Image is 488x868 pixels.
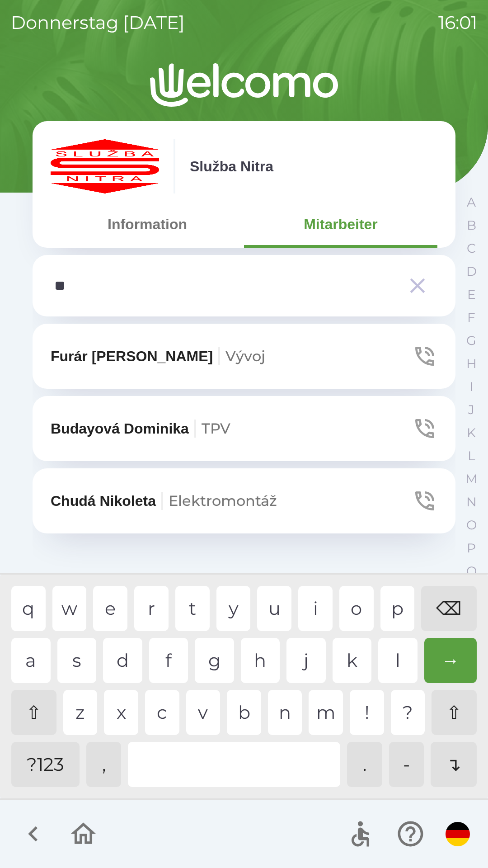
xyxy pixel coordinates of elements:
[190,156,273,177] p: Služba Nitra
[33,396,455,461] button: Budayová DominikaTPV
[51,208,244,241] button: Information
[225,347,265,365] span: Vývoj
[51,490,277,512] p: Chudá Nikoleta
[438,9,477,36] p: 16:01
[51,139,159,193] img: c55f63fc-e714-4e15-be12-dfeb3df5ea30.png
[11,9,185,36] p: Donnerstag [DATE]
[169,492,277,509] span: Elektromontáž
[244,208,437,241] button: Mitarbeiter
[33,468,455,533] button: Chudá NikoletaElektromontáž
[51,418,230,439] p: Budayová Dominika
[202,420,230,437] span: TPV
[33,63,455,107] img: Logo
[33,324,455,389] button: Furár [PERSON_NAME]Vývoj
[51,345,265,367] p: Furár [PERSON_NAME]
[446,822,470,846] img: de flag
